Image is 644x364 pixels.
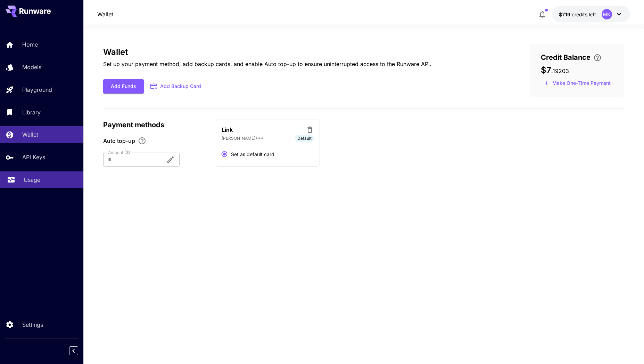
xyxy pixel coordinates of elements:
[97,10,113,18] nav: breadcrumb
[69,346,78,355] button: Collapse sidebar
[591,54,604,62] button: Enter your card details and choose an Auto top-up amount to avoid service interruptions. We'll au...
[103,137,135,145] span: Auto top-up
[22,108,41,116] p: Library
[22,153,45,161] p: API Keys
[572,11,596,17] span: credits left
[559,11,596,18] div: $7.19203
[295,135,314,141] span: Default
[108,149,130,155] label: Amount ($)
[551,67,569,74] span: . 19203
[22,321,43,329] p: Settings
[24,176,40,184] p: Usage
[222,126,233,134] p: Link
[22,63,41,71] p: Models
[103,79,144,94] button: Add Funds
[135,137,149,145] button: Enable Auto top-up to ensure uninterrupted service. We'll automatically bill the chosen amount wh...
[559,11,572,17] span: $7.19
[231,151,274,158] span: Set as default card
[602,9,612,19] div: MK
[97,10,113,18] a: Wallet
[22,86,52,94] p: Playground
[103,47,431,57] h3: Wallet
[103,60,431,68] p: Set up your payment method, add backup cards, and enable Auto top-up to ensure uninterrupted acce...
[22,40,38,49] p: Home
[541,52,591,63] span: Credit Balance
[222,135,264,141] p: [PERSON_NAME]***
[144,80,208,93] button: Add Backup Card
[74,345,83,357] div: Collapse sidebar
[22,130,38,139] p: Wallet
[552,6,630,22] button: $7.19203MK
[541,78,614,89] button: Make a one-time, non-recurring payment
[103,120,207,130] p: Payment methods
[541,65,551,75] span: $7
